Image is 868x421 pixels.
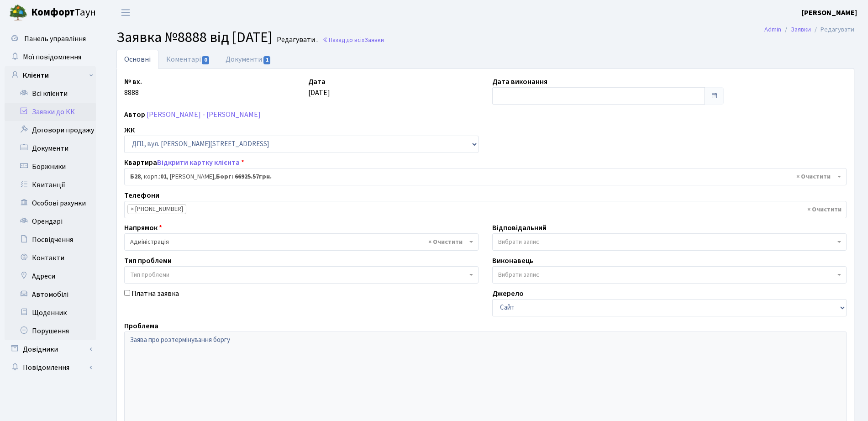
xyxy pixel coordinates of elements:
[5,249,96,267] a: Контакти
[117,76,301,105] div: 8888
[124,255,172,266] label: Тип проблеми
[124,125,135,136] label: ЖК
[132,288,179,299] label: Платна заявка
[492,288,524,299] label: Джерело
[130,237,467,247] span: Адміністрація
[24,34,86,44] span: Панель управління
[5,212,96,231] a: Орендарі
[791,25,811,34] a: Заявки
[131,205,134,214] span: ×
[5,340,96,358] a: Довідники
[802,7,857,18] a: [PERSON_NAME]
[5,176,96,194] a: Квитанції
[5,158,96,176] a: Боржники
[498,270,539,279] span: Вибрати запис
[498,237,539,247] span: Вибрати запис
[796,172,831,181] span: Видалити всі елементи
[130,270,169,279] span: Тип проблеми
[124,190,159,201] label: Телефони
[364,36,384,44] span: Заявки
[5,66,96,84] a: Клієнти
[130,172,141,181] b: Б28
[492,76,547,87] label: Дата виконання
[5,304,96,322] a: Щоденник
[811,25,854,35] li: Редагувати
[5,103,96,121] a: Заявки до КК
[116,50,158,69] a: Основні
[5,194,96,212] a: Особові рахунки
[31,5,75,20] b: Комфорт
[5,48,96,66] a: Мої повідомлення
[116,27,272,48] span: Заявка №8888 від [DATE]
[275,36,318,44] small: Редагувати .
[124,109,145,120] label: Автор
[5,30,96,48] a: Панель управління
[157,158,240,168] a: Відкрити картку клієнта
[428,237,463,247] span: Видалити всі елементи
[23,52,81,62] span: Мої повідомлення
[308,76,326,87] label: Дата
[492,255,533,266] label: Виконавець
[802,8,857,18] b: [PERSON_NAME]
[5,231,96,249] a: Посвідчення
[114,5,137,20] button: Переключити навігацію
[124,233,479,251] span: Адміністрація
[751,20,868,39] nav: breadcrumb
[322,36,384,44] a: Назад до всіхЗаявки
[124,157,244,168] label: Квартира
[492,222,547,233] label: Відповідальний
[5,139,96,158] a: Документи
[160,172,167,181] b: 01
[5,285,96,304] a: Автомобілі
[301,76,485,105] div: [DATE]
[147,110,261,120] a: [PERSON_NAME] - [PERSON_NAME]
[807,205,842,214] span: Видалити всі елементи
[9,4,27,22] img: logo.png
[5,358,96,377] a: Повідомлення
[218,50,279,69] a: Документи
[124,222,162,233] label: Напрямок
[127,204,186,214] li: 096-573-99-39
[130,172,835,181] span: <b>Б28</b>, корп.: <b>01</b>, Забігай Любов Сергіївна, <b>Борг: 66925.57грн.</b>
[124,76,142,87] label: № вх.
[202,56,209,64] span: 0
[5,121,96,139] a: Договори продажу
[5,322,96,340] a: Порушення
[31,5,96,21] span: Таун
[158,50,218,69] a: Коментарі
[124,321,158,332] label: Проблема
[216,172,272,181] b: Борг: 66925.57грн.
[764,25,781,34] a: Admin
[5,84,96,103] a: Всі клієнти
[124,168,847,185] span: <b>Б28</b>, корп.: <b>01</b>, Забігай Любов Сергіївна, <b>Борг: 66925.57грн.</b>
[263,56,271,64] span: 1
[5,267,96,285] a: Адреси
